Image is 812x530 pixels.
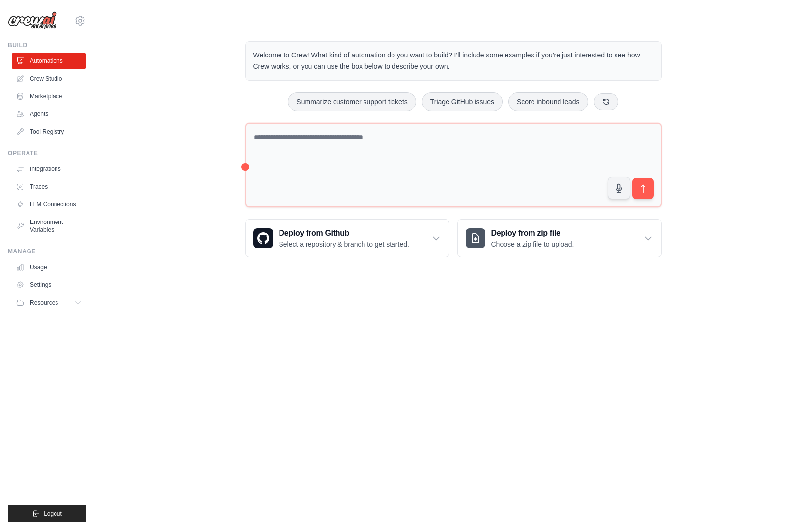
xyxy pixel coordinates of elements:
button: Score inbound leads [508,92,588,111]
a: Usage [12,259,86,275]
button: Summarize customer support tickets [288,92,416,111]
a: Environment Variables [12,214,86,238]
span: Logout [44,510,62,518]
a: Agents [12,106,86,122]
a: Settings [12,277,86,293]
div: Operate [8,149,86,157]
a: Automations [12,53,86,69]
button: Logout [8,505,86,522]
a: Traces [12,179,86,195]
a: Marketplace [12,88,86,104]
img: Logo [8,11,57,30]
button: Triage GitHub issues [422,92,503,111]
a: Tool Registry [12,124,86,139]
a: Integrations [12,161,86,177]
p: Choose a zip file to upload. [491,239,574,249]
p: Select a repository & branch to get started. [279,239,409,249]
span: Resources [30,299,58,307]
a: LLM Connections [12,196,86,212]
h3: Deploy from zip file [491,227,574,239]
p: Welcome to Crew! What kind of automation do you want to build? I'll include some examples if you'... [253,50,653,72]
div: Build [8,41,86,49]
a: Crew Studio [12,71,86,86]
button: Resources [12,295,86,310]
div: Manage [8,248,86,255]
h3: Deploy from Github [279,227,409,239]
